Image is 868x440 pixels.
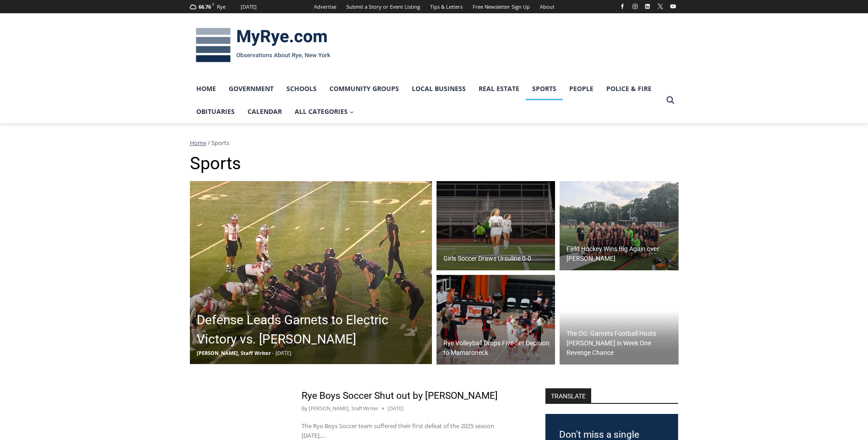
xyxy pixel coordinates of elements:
[443,338,553,358] h2: Rye Volleyball Drops Five-Set Decision to Mamaroneck
[437,181,555,271] a: Girls Soccer Draws Ursuline 0-0
[472,77,526,100] a: Real Estate
[563,77,600,100] a: People
[190,181,432,364] a: Defense Leads Garnets to Electric Victory vs. [PERSON_NAME] [PERSON_NAME], Staff Writer - [DATE]
[190,21,336,69] img: MyRye.com
[190,77,222,100] a: Home
[600,77,658,100] a: Police & Fire
[668,1,679,12] a: YouTube
[566,244,676,263] h2: Field Hockey Wins Big Again over [PERSON_NAME]
[302,404,307,413] span: By
[388,404,404,413] time: [DATE]
[275,349,291,356] span: [DATE]
[642,1,653,12] a: Linkedin
[190,153,679,174] h1: Sports
[190,138,679,147] nav: Breadcrumbs
[655,1,666,12] a: X
[443,254,531,263] h2: Girls Soccer Draws Ursuline 0-0
[560,181,679,271] a: Field Hockey Wins Big Again over [PERSON_NAME]
[222,77,280,100] a: Government
[212,2,214,7] span: F
[617,1,628,12] a: Facebook
[295,107,354,117] span: All Categories
[199,3,211,10] span: 66.76
[197,349,271,356] span: [PERSON_NAME], Staff Writer
[211,139,229,147] span: Sports
[217,3,226,11] div: Rye
[208,139,210,147] span: /
[437,275,555,365] img: (PHOTO: The Rye Volleyball team celebrates a point against the Mamaroneck Tigers on September 11,...
[437,181,555,271] img: (PHOTO: Rye Girls Soccer's Clare Nemsick (#23) from September 11, 2025. Contributed.)
[190,181,432,364] img: (PHOTO: The Rye Football team in victory formation as they defeat Somers 17-7 on September 12, 20...
[190,77,662,123] nav: Primary Navigation
[197,311,430,349] h2: Defense Leads Garnets to Electric Victory vs. [PERSON_NAME]
[560,275,679,365] img: (PHOTO" Steve “The OG” Feeney in the press box at Rye High School's Nugent Stadium, 2022.)
[630,1,641,12] a: Instagram
[302,390,498,401] a: Rye Boys Soccer Shut out by [PERSON_NAME]
[437,275,555,365] a: Rye Volleyball Drops Five-Set Decision to Mamaroneck
[560,275,679,365] a: The OG: Garnets Football Hosts [PERSON_NAME] in Week One Revenge Chance
[272,349,274,356] span: -
[405,77,472,100] a: Local Business
[560,181,679,271] img: (PHOTO: The 2025 Rye Varsity Field Hockey team after their win vs Ursuline on Friday, September 5...
[566,329,676,358] h2: The OG: Garnets Football Hosts [PERSON_NAME] in Week One Revenge Chance
[309,405,378,412] a: [PERSON_NAME], Staff Writer
[190,100,241,123] a: Obituaries
[323,77,405,100] a: Community Groups
[241,100,288,123] a: Calendar
[526,77,563,100] a: Sports
[545,388,591,403] strong: TRANSLATE
[662,92,679,108] button: View Search Form
[280,77,323,100] a: Schools
[288,100,361,123] a: All Categories
[190,139,206,147] a: Home
[241,3,257,11] div: [DATE]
